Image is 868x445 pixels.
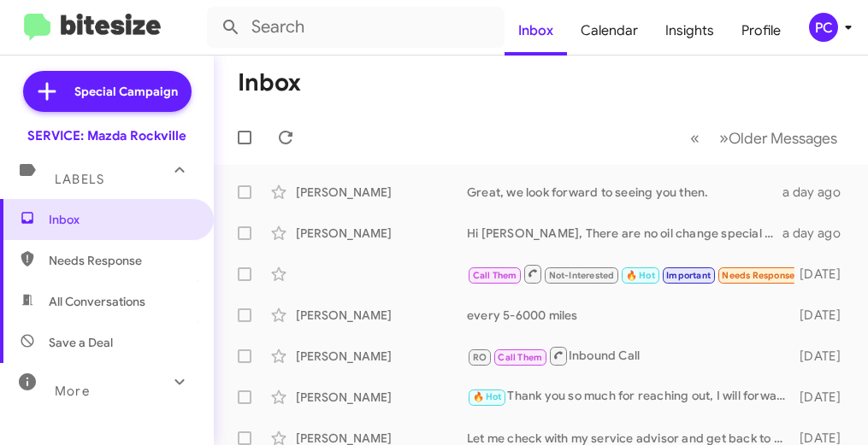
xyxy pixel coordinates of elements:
h1: Inbox [238,69,301,97]
div: [PERSON_NAME] [296,389,467,406]
div: [PERSON_NAME] [296,184,467,201]
div: [PERSON_NAME] [296,307,467,324]
button: Next [709,120,847,155]
div: Thank you so much for reaching out, I will forward your information to one of the service advisor... [467,387,794,407]
a: Insights [652,6,728,56]
span: Needs Response [49,252,194,269]
span: Call Them [473,270,517,281]
span: Not-Interested [549,270,615,281]
a: Calendar [567,6,652,56]
div: [DATE] [794,389,854,406]
span: Call Them [498,352,542,363]
div: [DATE] [794,348,854,365]
div: Great, we look forward to seeing you then. [467,184,782,201]
a: Inbox [505,6,567,56]
span: Save a Deal [49,334,113,351]
span: Special Campaign [74,83,178,100]
a: Profile [728,6,794,56]
div: SERVICE: Mazda Rockville [27,127,186,144]
span: 🔥 Hot [473,391,502,402]
button: Previous [680,120,710,155]
nav: Page navigation example [681,120,847,155]
div: Inbound Call [467,345,794,366]
div: I am a little bit late. Should arrive around 11am [467,263,794,284]
div: [DATE] [794,307,854,324]
div: PC [809,13,838,42]
div: [PERSON_NAME] [296,225,467,242]
a: Special Campaign [23,71,192,112]
span: « [690,127,700,149]
span: All Conversations [49,293,145,310]
button: PC [794,13,849,42]
div: [PERSON_NAME] [296,348,467,365]
span: Needs Response [722,270,794,281]
span: » [719,127,729,149]
div: a day ago [782,184,854,201]
div: [DATE] [794,266,854,283]
span: Important [666,270,711,281]
div: Hi [PERSON_NAME], There are no oil change special at this time. [467,225,782,242]
span: Inbox [49,211,194,228]
span: 🔥 Hot [626,270,655,281]
div: a day ago [782,225,854,242]
span: Labels [55,172,104,187]
span: Older Messages [729,129,837,148]
span: RO [473,352,487,363]
input: Search [207,7,505,48]
div: every 5-6000 miles [467,307,794,324]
